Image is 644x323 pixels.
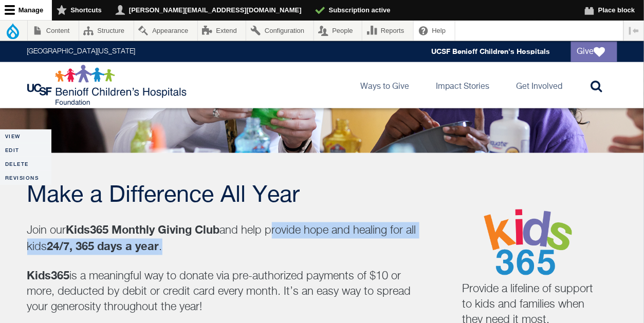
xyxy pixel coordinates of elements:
[571,42,617,62] a: Give
[79,21,134,41] a: Structure
[28,21,79,41] a: Content
[314,21,362,41] a: People
[353,62,418,108] a: Ways to Give
[508,62,571,108] a: Get Involved
[27,65,189,106] img: Logo for UCSF Benioff Children's Hospitals Foundation
[27,269,70,282] strong: Kids365
[484,271,580,280] a: Kids365
[47,240,159,253] strong: 24/7, 365 days a year
[27,222,422,255] p: Join our and help provide hope and healing for all kids .
[27,48,136,55] a: [GEOGRAPHIC_DATA][US_STATE]
[134,21,197,41] a: Appearance
[246,21,313,41] a: Configuration
[198,21,246,41] a: Extend
[362,21,413,41] a: Reports
[27,184,422,207] h2: Make a Difference All Year
[66,223,220,237] strong: Kids365 Monthly Giving Club
[624,21,644,41] button: Vertical orientation
[432,47,550,56] a: UCSF Benioff Children's Hospitals
[484,210,580,278] img: KIDS365
[428,62,498,108] a: Impact Stories
[414,21,455,41] a: Help
[27,268,422,315] p: is a meaningful way to donate via pre-authorized payments of $10 or more, deducted by debit or cr...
